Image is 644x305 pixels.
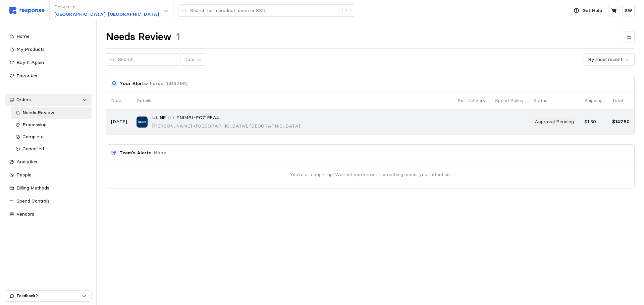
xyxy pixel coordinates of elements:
[111,118,127,126] p: [DATE]
[22,122,47,128] span: Processing
[584,97,603,104] p: Shipping
[119,80,187,87] p: Your Alerts
[11,107,92,119] a: Needs Review
[495,97,524,104] p: Spend Policy
[582,7,602,14] p: Get Help
[5,291,91,301] button: Feedback?
[16,46,45,52] span: My Products
[458,97,486,104] p: Est. Delivery
[16,33,30,39] span: Home
[190,5,339,17] input: Search for a product name or SKU
[584,118,603,126] p: $1.50
[570,4,606,17] button: Get Help
[625,7,632,14] p: SW
[612,97,630,104] p: Total
[16,59,44,65] span: Buy It Again
[16,96,80,103] div: Orders
[612,118,630,126] p: $147.50
[22,109,54,116] span: Needs Review
[54,11,159,18] p: [GEOGRAPHIC_DATA], [GEOGRAPHIC_DATA]
[5,169,92,181] a: People
[54,3,159,11] p: Deliver to
[192,123,196,129] span: •
[622,5,635,16] button: SW
[16,211,34,217] span: Vendors
[17,293,82,299] p: Feedback?
[5,182,92,194] a: Billing Methods
[5,94,92,106] a: Orders
[5,57,92,69] a: Buy It Again
[152,150,166,156] span: · None
[147,80,187,86] span: · 1 order ($147.50)
[137,97,448,104] p: Details
[22,146,44,152] span: Cancelled
[22,134,44,140] span: Complete
[111,97,127,104] p: Date
[5,70,92,82] a: Favorites
[119,149,166,157] p: Team's Alerts
[137,117,148,128] img: ULINE
[173,114,175,122] p: •
[16,73,37,79] span: Favorites
[152,123,300,130] p: [PERSON_NAME] [GEOGRAPHIC_DATA], [GEOGRAPHIC_DATA]
[5,156,92,168] a: Analytics
[118,54,175,66] input: Search
[5,30,92,43] a: Home
[16,172,32,178] span: People
[176,114,219,122] span: #NIMBL-FC71E5A4
[9,7,45,14] img: svg%3e
[5,44,92,56] a: My Products
[106,30,171,44] h1: Needs Review
[11,143,92,155] a: Cancelled
[5,195,92,207] a: Spend Controls
[11,119,92,131] a: Processing
[184,56,195,63] div: Date
[176,30,180,44] h1: 1
[16,185,49,191] span: Billing Methods
[16,198,50,204] span: Spend Controls
[588,56,622,63] div: By most recent
[535,118,574,126] p: Approval Pending
[152,114,166,122] span: ULINE
[342,7,351,15] div: /
[16,159,37,165] span: Analytics
[5,208,92,220] a: Vendors
[533,97,575,104] p: Status
[11,131,92,143] a: Complete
